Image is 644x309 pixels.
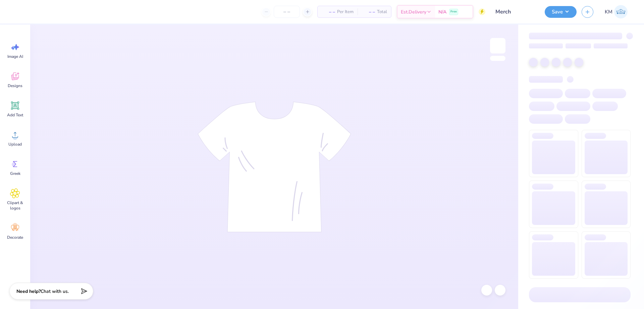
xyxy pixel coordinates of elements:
[7,54,23,59] span: Image AI
[198,102,351,232] img: tee-skeleton.svg
[10,171,20,176] span: Greek
[7,112,23,118] span: Add Text
[362,8,375,15] span: – –
[8,83,22,88] span: Designs
[16,288,41,295] strong: Need help?
[602,5,631,18] a: KM
[438,8,446,15] span: N/A
[545,6,577,18] button: Save
[41,288,69,295] span: Chat with us.
[450,9,457,14] span: Free
[337,8,354,15] span: Per Item
[7,235,23,240] span: Decorate
[401,8,426,15] span: Est. Delivery
[490,5,540,18] input: Untitled Design
[8,142,22,147] span: Upload
[4,200,26,211] span: Clipart & logos
[605,8,612,16] span: KM
[274,6,300,18] input: – –
[322,8,335,15] span: – –
[614,5,628,18] img: Karl Michael Narciza
[377,8,387,15] span: Total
